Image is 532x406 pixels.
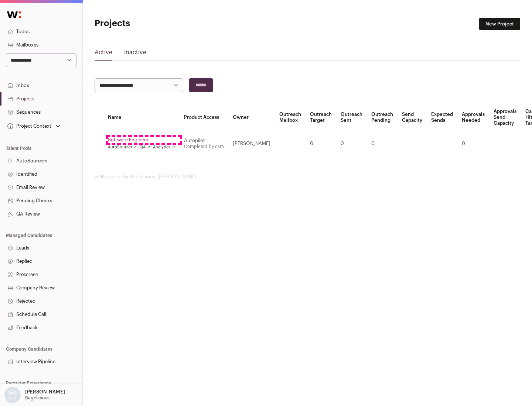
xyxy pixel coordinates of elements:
[124,48,146,60] a: Inactive
[228,131,275,156] td: [PERSON_NAME]
[140,144,150,150] a: QA ↗
[4,387,21,403] img: nopic.png
[95,18,236,30] h1: Projects
[25,389,65,395] p: [PERSON_NAME]
[103,104,180,131] th: Name
[180,104,228,131] th: Product Access
[336,131,367,156] td: 0
[457,131,489,156] td: 0
[306,131,336,156] td: 0
[427,104,457,131] th: Expected Sends
[108,137,175,143] a: Software Engineer
[457,104,489,131] th: Approvals Needed
[95,174,520,180] footer: wellfound:ai for Bagelicious - [PERSON_NAME]
[367,131,398,156] td: 0
[3,387,66,403] button: Open dropdown
[398,104,427,131] th: Send Capacity
[275,104,306,131] th: Outreach Mailbox
[108,144,137,150] a: AutoSourcer ↗
[228,104,275,131] th: Owner
[184,138,224,144] div: Autopilot
[3,7,25,22] img: Wellfound
[25,395,50,401] p: Bagelicious
[479,18,520,30] a: New Project
[6,121,62,131] button: Open dropdown
[153,144,175,150] a: Analytics ↗
[336,104,367,131] th: Outreach Sent
[95,48,112,60] a: Active
[306,104,336,131] th: Outreach Target
[367,104,398,131] th: Outreach Pending
[489,104,521,131] th: Approvals Send Capacity
[6,123,51,129] div: Project Context
[184,144,224,149] a: Completed by csm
